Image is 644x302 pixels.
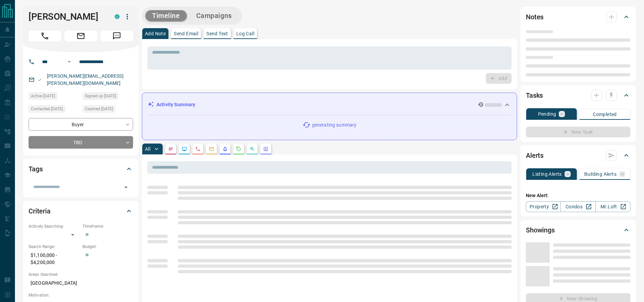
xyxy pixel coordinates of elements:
svg: Agent Actions [263,146,269,152]
span: Claimed [DATE] [85,106,113,112]
p: Activity Summary [157,101,195,108]
p: $1,100,000 - $4,200,000 [29,250,79,268]
p: Timeframe: [82,223,133,229]
button: Open [121,183,131,192]
button: Open [65,58,73,66]
h2: Notes [526,12,544,22]
p: Budget: [82,244,133,250]
span: Message [100,31,133,41]
p: [GEOGRAPHIC_DATA] [29,278,133,289]
a: [PERSON_NAME][EMAIL_ADDRESS][PERSON_NAME][DOMAIN_NAME] [47,73,124,86]
div: Sat Oct 11 2025 [82,105,133,115]
p: Completed [593,112,617,117]
p: Log Call [236,31,254,36]
h1: [PERSON_NAME] [29,11,105,22]
svg: Lead Browsing Activity [182,146,187,152]
svg: Notes [168,146,173,152]
div: Sat Oct 11 2025 [29,105,79,115]
div: condos.ca [115,14,119,19]
p: Listing Alerts [532,172,562,176]
p: Search Range: [29,244,79,250]
svg: Listing Alerts [222,146,228,152]
p: Building Alerts [584,172,617,176]
div: Alerts [526,147,630,164]
div: Criteria [29,203,133,219]
div: Tasks [526,87,630,103]
p: New Alert: [526,192,630,199]
button: Timeline [145,10,187,21]
h2: Tasks [526,90,543,101]
p: All [145,147,150,151]
svg: Email Valid [37,77,42,82]
p: Motivation: [29,292,133,298]
span: Contacted [DATE] [31,106,63,112]
div: Tags [29,161,133,177]
svg: Requests [236,146,241,152]
a: Property [526,201,561,212]
h2: Showings [526,225,555,235]
p: Actively Searching: [29,223,79,229]
div: Activity Summary [148,98,511,111]
div: Showings [526,222,630,238]
svg: Opportunities [250,146,255,152]
a: Condos [560,201,595,212]
svg: Emails [209,146,214,152]
svg: Calls [195,146,201,152]
div: Sun Oct 12 2025 [29,92,79,102]
p: Add Note [145,31,166,36]
h2: Tags [29,164,42,174]
a: Mr.Loft [595,201,630,212]
span: Signed up [DATE] [85,93,116,99]
p: Pending [538,112,556,116]
button: Campaigns [189,10,239,21]
p: generating summary [312,121,356,129]
h2: Criteria [29,206,51,216]
p: Areas Searched: [29,271,133,278]
span: Active [DATE] [31,93,55,99]
h2: Alerts [526,150,544,161]
p: Send Text [206,31,228,36]
div: TBD [29,136,133,149]
div: Notes [526,9,630,25]
p: Send Email [174,31,198,36]
span: Call [29,31,61,41]
span: Email [65,31,97,41]
div: Buyer [29,118,133,131]
div: Sat Oct 11 2025 [82,92,133,102]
